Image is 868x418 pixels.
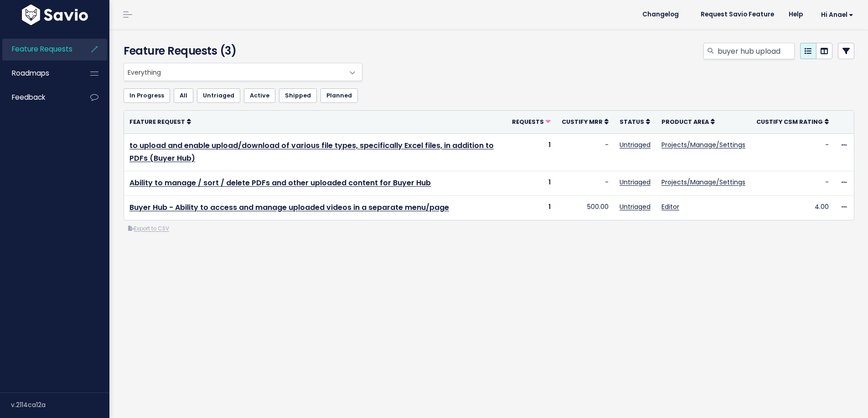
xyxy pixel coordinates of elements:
a: Requests [512,117,551,126]
a: Status [620,117,650,126]
span: Everything [124,63,344,81]
a: Shipped [279,88,317,103]
a: Export to CSV [128,225,169,232]
img: logo-white.9d6f32f41409.svg [20,5,90,25]
a: Feature Request [129,117,191,126]
span: Changelog [642,11,679,18]
a: Buyer Hub - Ability to access and manage uploaded videos in a separate menu/page [129,202,449,213]
a: All [174,88,193,103]
span: Feature Request [129,118,185,126]
a: Roadmaps [2,63,76,84]
a: Projects/Manage/Settings [661,140,745,149]
td: 500.00 [556,195,614,219]
span: Roadmaps [12,68,49,78]
span: Custify csm rating [756,118,823,126]
span: Custify mrr [562,118,603,126]
td: 4.00 [751,195,834,219]
a: Editor [661,202,679,211]
a: Planned [320,88,358,103]
span: Feedback [12,92,45,102]
a: to upload and enable upload/download of various file types, specifically Excel files, in addition... [129,140,494,164]
h4: Feature Requests (3) [124,43,358,59]
a: Request Savio Feature [693,8,781,21]
a: Feature Requests [2,39,76,60]
a: Custify mrr [562,117,609,126]
td: 1 [506,171,556,196]
a: Feedback [2,87,76,108]
a: Hi Anael [810,8,861,22]
a: Product Area [661,117,715,126]
a: In Progress [124,88,170,103]
a: Ability to manage / sort / delete PDFs and other uploaded content for Buyer Hub [129,178,431,188]
span: Product Area [661,118,709,126]
span: Everything [124,63,362,81]
td: - [556,171,614,196]
a: Projects/Manage/Settings [661,178,745,187]
a: Custify csm rating [756,117,829,126]
td: - [751,133,834,171]
input: Search features... [717,43,795,59]
div: v.2114ca12a [11,393,109,417]
a: Untriaged [620,140,651,149]
td: 1 [506,195,556,219]
a: Help [781,8,810,21]
span: Requests [512,118,544,126]
span: Feature Requests [12,44,72,54]
td: - [751,171,834,196]
td: - [556,133,614,171]
a: Untriaged [620,178,651,187]
a: Untriaged [620,202,651,211]
span: Status [620,118,644,126]
td: 1 [506,133,556,171]
span: Hi Anael [821,11,853,18]
a: Untriaged [197,88,240,103]
ul: Filter feature requests [124,88,854,103]
a: Active [244,88,275,103]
